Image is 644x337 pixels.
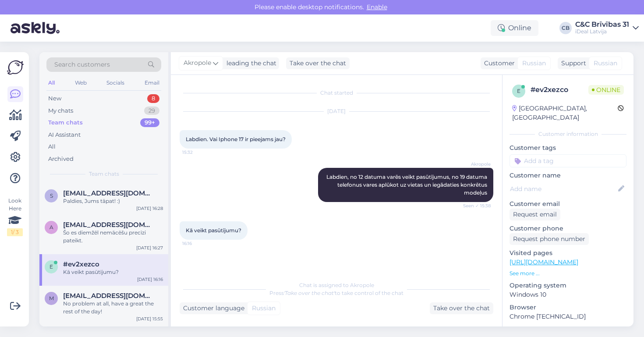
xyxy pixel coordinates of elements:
div: My chats [48,106,73,115]
div: No problem at all, have a great the rest of the day! [63,300,163,316]
p: Chrome [TECHNICAL_ID] [510,312,626,321]
span: Akropole [458,161,491,167]
span: santasvikle@yahoo.com [63,189,154,197]
div: Paldies, Jums tāpat! :) [63,197,163,205]
span: #ev2xezco [63,260,99,268]
div: Customer language [180,304,244,313]
span: Russian [522,59,546,68]
div: Customer information [510,130,626,138]
p: Customer name [510,171,626,180]
span: 16:16 [182,240,215,247]
div: Kā veikt pasūtījumu? [63,268,163,276]
span: mdengin4@gmail.com [63,292,154,300]
p: Operating system [510,281,626,290]
span: Online [588,85,624,95]
img: Askly Logo [7,59,24,76]
p: Browser [510,303,626,312]
span: m [49,295,54,302]
div: 99+ [140,118,159,127]
div: Take over the chat [286,57,350,69]
div: All [46,77,57,89]
p: Customer email [510,199,626,209]
div: Team chats [48,118,83,127]
div: Chat started [180,89,493,97]
span: Russian [252,304,276,313]
span: Kā veikt pasūtījumu? [186,227,241,234]
span: Team chats [89,170,119,178]
i: 'Take over the chat' [284,290,335,296]
div: Take over the chat [430,302,493,314]
span: Chat is assigned to Akropole [299,282,374,288]
div: C&C Brīvības 31 [575,21,629,28]
div: [GEOGRAPHIC_DATA], [GEOGRAPHIC_DATA] [512,104,618,122]
p: Customer tags [510,143,626,153]
div: Look Here [7,197,23,236]
div: AI Assistant [48,131,81,139]
div: 29 [144,106,159,115]
span: e [50,263,53,270]
span: s [50,192,53,199]
p: See more ... [510,270,626,277]
span: Russian [594,59,617,68]
div: All [48,142,56,151]
div: [DATE] 15:55 [136,316,163,322]
div: Socials [105,77,126,89]
span: a [50,224,53,231]
span: Press to take control of the chat [269,290,403,296]
p: Visited pages [510,248,626,258]
p: Customer phone [510,224,626,233]
div: [DATE] 16:27 [136,245,163,251]
span: 15:32 [182,149,215,156]
input: Add a tag [510,154,626,167]
div: Support [558,59,586,68]
div: Request phone number [510,233,589,245]
div: 8 [147,94,159,103]
div: CB [559,22,572,34]
a: [URL][DOMAIN_NAME] [510,258,578,266]
div: Online [491,20,538,36]
div: 1 / 3 [7,228,23,236]
div: [DATE] [180,107,493,115]
span: Labdien, no 12 datuma varēs veikt pasūtījumus, no 19 datuma telefonus vares aplūkot uz vietas un ... [326,174,488,196]
div: iDeal Latvija [575,28,629,35]
div: Email [143,77,161,89]
div: # ev2xezco [531,85,588,95]
span: Labdien. Vai Iphone 17 ir pieejams jau? [186,136,286,142]
div: leading the chat [223,59,276,68]
span: Seen ✓ 15:38 [458,202,491,209]
span: Enable [364,3,390,11]
span: Search customers [54,60,110,69]
span: artem.skubilin@gmail.com [63,221,154,229]
a: C&C Brīvības 31iDeal Latvija [575,21,639,35]
div: Web [73,77,88,89]
div: Customer [481,59,515,68]
span: Akropole [184,58,211,68]
div: Šo es diemžēl nemācēšu precīzi pateikt. [63,229,163,245]
div: [DATE] 16:16 [137,276,163,283]
div: New [48,94,61,103]
div: [DATE] 16:28 [136,205,163,212]
input: Add name [510,184,616,194]
span: e [517,88,520,94]
p: Windows 10 [510,290,626,299]
div: Archived [48,155,74,163]
div: Request email [510,209,560,220]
